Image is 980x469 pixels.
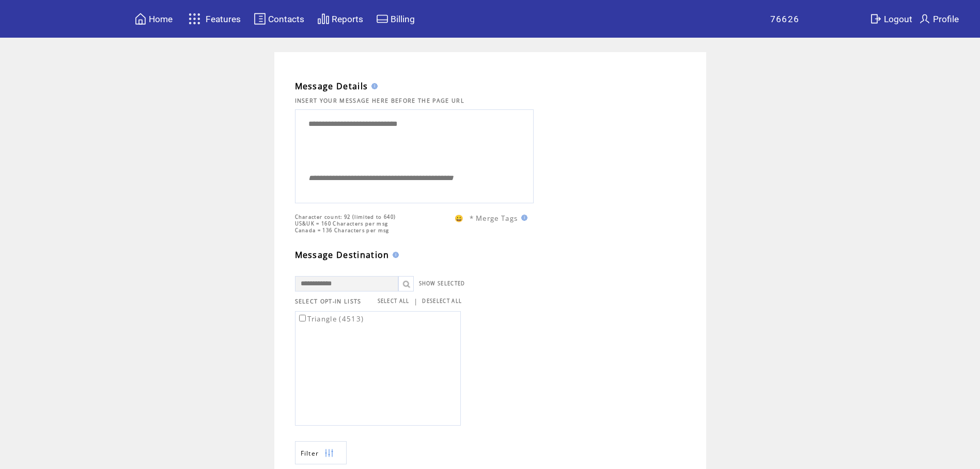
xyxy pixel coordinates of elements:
[133,11,174,27] a: Home
[268,14,304,24] span: Contacts
[185,10,204,27] img: features.svg
[301,449,319,458] span: Show filters
[134,12,147,25] img: home.svg
[378,298,410,304] a: SELECT ALL
[391,14,415,24] span: Billing
[316,11,365,27] a: Reports
[295,227,390,234] span: Canada = 136 Characters per msg
[884,14,912,24] span: Logout
[376,12,388,25] img: creidtcard.svg
[455,214,464,223] span: 😀
[297,314,364,324] label: Triangle (4513)
[419,280,465,287] a: SHOW SELECTED
[295,298,362,305] span: SELECT OPT-IN LISTS
[368,83,378,89] img: help.gif
[414,297,418,306] span: |
[770,14,800,24] span: 76626
[317,12,330,25] img: chart.svg
[332,14,363,24] span: Reports
[299,315,306,321] input: Triangle (4513)
[295,249,390,261] span: Message Destination
[868,11,917,27] a: Logout
[518,215,527,221] img: help.gif
[295,97,465,104] span: INSERT YOUR MESSAGE HERE BEFORE THE PAGE URL
[919,12,931,25] img: profile.svg
[470,214,518,223] span: * Merge Tags
[869,12,882,25] img: exit.svg
[295,214,396,220] span: Character count: 92 (limited to 640)
[252,11,306,27] a: Contacts
[206,14,241,24] span: Features
[149,14,173,24] span: Home
[917,11,960,27] a: Profile
[422,298,462,304] a: DESELECT ALL
[933,14,959,24] span: Profile
[295,80,368,92] span: Message Details
[390,252,399,258] img: help.gif
[324,442,334,465] img: filters.png
[184,9,242,29] a: Features
[375,11,416,27] a: Billing
[254,12,266,25] img: contacts.svg
[295,220,388,227] span: US&UK = 160 Characters per msg
[295,441,347,464] a: Filter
